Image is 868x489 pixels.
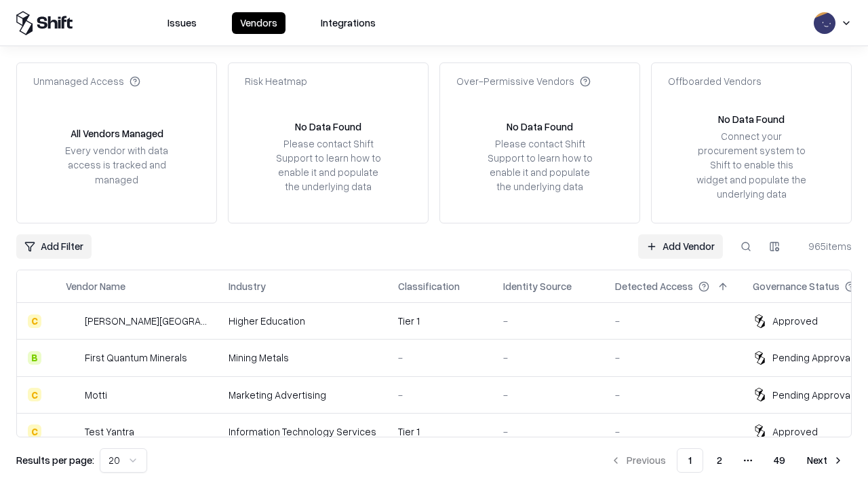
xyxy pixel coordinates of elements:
[503,424,593,439] div: -
[295,120,361,134] div: No Data Found
[677,448,703,473] button: 1
[615,388,731,402] div: -
[615,279,693,293] div: Detected Access
[28,424,41,438] div: C
[456,74,591,88] div: Over-Permissive Vendors
[638,234,723,259] a: Add Vendor
[66,279,125,293] div: Vendor Name
[772,350,852,365] div: Pending Approval
[229,279,266,293] div: Industry
[398,424,481,439] div: Tier 1
[772,388,852,402] div: Pending Approval
[28,388,41,401] div: C
[507,120,573,134] div: No Data Found
[313,12,384,34] button: Integrations
[706,448,733,473] button: 2
[398,388,481,402] div: -
[772,314,818,328] div: Approved
[668,74,762,88] div: Offboarded Vendors
[85,350,187,365] div: First Quantum Minerals
[602,448,852,473] nav: pagination
[16,453,94,467] p: Results per page:
[85,314,207,328] div: [PERSON_NAME][GEOGRAPHIC_DATA]
[229,314,376,328] div: Higher Education
[66,388,79,401] img: Motti
[398,350,481,365] div: -
[753,279,840,293] div: Governance Status
[718,112,785,126] div: No Data Found
[28,314,41,328] div: C
[398,314,481,328] div: Tier 1
[503,314,593,328] div: -
[85,424,134,439] div: Test Yantra
[503,388,593,402] div: -
[71,126,163,141] div: All Vendors Managed
[229,350,376,365] div: Mining Metals
[85,388,107,402] div: Motti
[28,351,41,365] div: B
[232,12,285,34] button: Vendors
[229,424,376,439] div: Information Technology Services
[60,143,173,186] div: Every vendor with data access is tracked and managed
[503,279,572,293] div: Identity Source
[772,424,818,439] div: Approved
[159,12,205,34] button: Issues
[272,137,384,194] div: Please contact Shift Support to learn how to enable it and populate the underlying data
[797,239,852,253] div: 965 items
[33,74,140,88] div: Unmanaged Access
[16,234,92,259] button: Add Filter
[799,448,852,473] button: Next
[763,448,796,473] button: 49
[615,314,731,328] div: -
[66,424,79,438] img: Test Yantra
[615,350,731,365] div: -
[66,351,79,365] img: First Quantum Minerals
[484,137,596,194] div: Please contact Shift Support to learn how to enable it and populate the underlying data
[229,388,376,402] div: Marketing Advertising
[503,350,593,365] div: -
[615,424,731,439] div: -
[695,129,808,201] div: Connect your procurement system to Shift to enable this widget and populate the underlying data
[398,279,460,293] div: Classification
[245,74,307,88] div: Risk Heatmap
[66,314,79,328] img: Reichman University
